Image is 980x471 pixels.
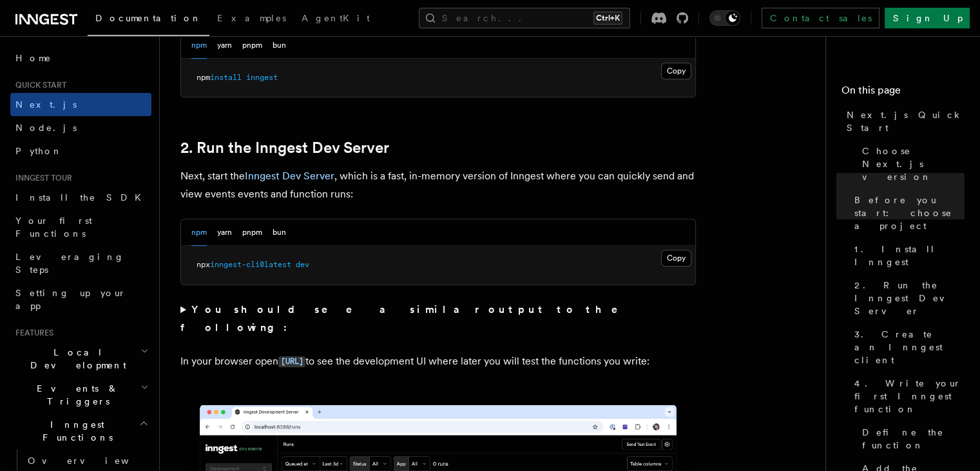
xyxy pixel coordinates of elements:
span: Quick start [10,80,66,90]
a: 1. Install Inngest [849,237,965,274]
span: 2. Run the Inngest Dev Server [854,279,965,317]
button: pnpm [242,32,262,59]
a: Contact sales [762,8,879,28]
span: Events & Triggers [10,382,140,408]
span: Python [15,146,62,156]
button: Copy [661,63,691,79]
span: npx [197,260,210,269]
span: dev [296,260,309,269]
a: 3. Create an Inngest client [849,323,965,372]
a: Inngest Dev Server [245,170,334,182]
span: Your first Functions [15,215,92,239]
a: Next.js Quick Start [841,103,965,139]
a: Node.js [10,116,151,139]
span: inngest-cli@latest [210,260,291,269]
a: Python [10,139,151,163]
span: Leveraging Steps [15,252,124,275]
a: Choose Next.js version [857,139,965,188]
span: install [210,73,242,82]
span: Inngest Functions [10,418,139,444]
p: Next, start the , which is a fast, in-memory version of Inngest where you can quickly send and vi... [180,167,696,203]
span: Local Development [10,346,140,372]
button: Events & Triggers [10,377,151,413]
span: Before you start: choose a project [854,194,965,232]
a: Examples [209,4,294,35]
span: 4. Write your first Inngest function [854,377,965,416]
a: Install the SDK [10,186,151,209]
a: Leveraging Steps [10,245,151,281]
a: Sign Up [885,8,970,28]
a: 2. Run the Inngest Dev Server [849,274,965,323]
a: [URL] [278,355,305,367]
span: Examples [217,13,286,23]
a: Home [10,46,151,70]
span: Choose Next.js version [862,145,965,183]
p: In your browser open to see the development UI where later you will test the functions you write: [180,352,696,371]
button: Inngest Functions [10,413,151,449]
button: bun [273,32,286,59]
span: Features [10,328,53,338]
button: yarn [217,219,232,246]
button: npm [191,219,207,246]
strong: You should see a similar output to the following: [180,303,636,334]
button: yarn [217,32,232,59]
span: Next.js Quick Start [847,108,965,134]
a: 4. Write your first Inngest function [849,372,965,421]
span: 3. Create an Inngest client [854,328,965,366]
button: bun [273,219,286,246]
a: Before you start: choose a project [849,188,965,237]
span: Next.js [15,99,77,110]
span: Documentation [95,13,202,23]
a: AgentKit [294,4,378,35]
span: Install the SDK [15,192,149,203]
span: inngest [246,73,278,82]
button: Search...Ctrl+K [419,8,630,28]
span: Define the function [862,426,965,452]
a: Define the function [857,421,965,457]
button: Copy [661,250,691,266]
a: Setting up your app [10,281,151,317]
h4: On this page [841,83,965,103]
span: 1. Install Inngest [854,243,965,268]
span: Setting up your app [15,288,126,311]
span: Node.js [15,123,77,133]
button: Local Development [10,341,151,377]
span: Overview [28,456,160,466]
summary: You should see a similar output to the following: [180,301,696,337]
a: Documentation [88,4,209,36]
code: [URL] [278,356,305,367]
span: npm [197,73,210,82]
kbd: Ctrl+K [593,12,622,25]
span: AgentKit [302,13,370,23]
button: npm [191,32,207,59]
button: pnpm [242,219,262,246]
a: Your first Functions [10,209,151,245]
span: Inngest tour [10,173,72,183]
a: 2. Run the Inngest Dev Server [180,139,389,157]
a: Next.js [10,93,151,116]
span: Home [15,52,52,65]
button: Toggle dark mode [709,10,740,26]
